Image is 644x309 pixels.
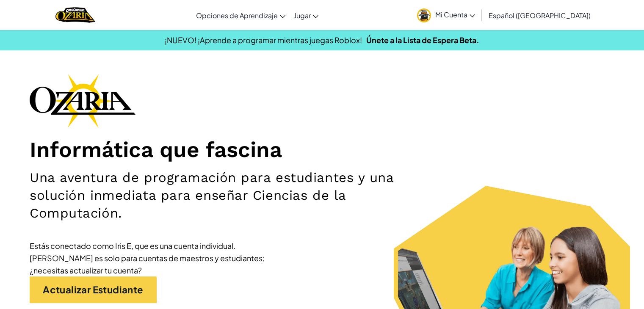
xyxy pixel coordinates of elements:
span: ¡NUEVO! ¡Aprende a programar mientras juegas Roblox! [165,35,362,45]
h1: Informática que fascina [30,136,614,163]
a: Jugar [290,4,323,27]
span: Español ([GEOGRAPHIC_DATA]) [489,11,591,20]
span: Opciones de Aprendizaje [196,11,278,20]
a: Opciones de Aprendizaje [192,4,290,27]
img: Home [55,6,95,24]
span: Jugar [294,11,311,20]
a: Actualizar Estudiante [30,276,157,303]
img: Ozaria branding logo [30,74,135,128]
a: Ozaria by CodeCombat logo [55,6,95,24]
a: Mi Cuenta [413,2,479,28]
div: Estás conectado como Iris E, que es una cuenta individual. [PERSON_NAME] es solo para cuentas de ... [30,240,284,276]
span: Mi Cuenta [435,10,475,19]
h2: Una aventura de programación para estudiantes y una solución inmediata para enseñar Ciencias de l... [30,169,421,223]
img: avatar [417,8,431,22]
a: Únete a la Lista de Espera Beta. [366,35,479,45]
a: Español ([GEOGRAPHIC_DATA]) [484,4,595,27]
